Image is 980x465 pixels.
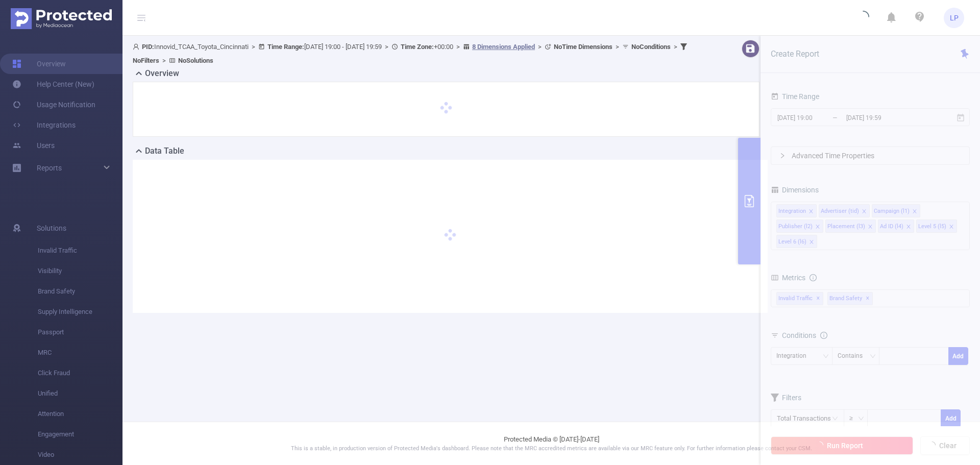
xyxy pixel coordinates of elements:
[38,383,122,404] span: Unified
[133,43,142,50] i: icon: user
[950,8,959,28] span: LP
[382,43,391,51] span: >
[145,145,184,157] h2: Data Table
[38,363,122,383] span: Click Fraud
[38,342,122,363] span: MRC
[38,445,122,465] span: Video
[12,135,55,156] a: Users
[472,43,535,51] u: 8 Dimensions Applied
[11,8,112,29] img: Protected Media
[159,57,169,64] span: >
[142,43,154,51] b: PID:
[12,54,66,74] a: Overview
[133,57,159,64] b: No Filters
[857,11,869,25] i: icon: loading
[631,43,671,51] b: No Conditions
[148,445,954,453] p: This is a stable, in production version of Protected Media's dashboard. Please note that the MRC ...
[37,158,62,178] a: Reports
[535,43,545,51] span: >
[671,43,680,51] span: >
[12,74,94,94] a: Help Center (New)
[38,281,122,302] span: Brand Safety
[145,67,179,80] h2: Overview
[37,164,62,172] span: Reports
[38,322,122,342] span: Passport
[12,94,95,115] a: Usage Notification
[37,218,66,238] span: Solutions
[249,43,258,51] span: >
[133,43,690,64] span: Innovid_TCAA_Toyota_Cincinnati [DATE] 19:00 - [DATE] 19:59 +00:00
[38,302,122,322] span: Supply Intelligence
[38,424,122,445] span: Engagement
[453,43,463,51] span: >
[554,43,612,51] b: No Time Dimensions
[401,43,434,51] b: Time Zone:
[38,404,122,424] span: Attention
[267,43,304,51] b: Time Range:
[38,261,122,281] span: Visibility
[122,422,980,465] footer: Protected Media © [DATE]-[DATE]
[178,57,213,64] b: No Solutions
[38,240,122,261] span: Invalid Traffic
[12,115,76,135] a: Integrations
[612,43,622,51] span: >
